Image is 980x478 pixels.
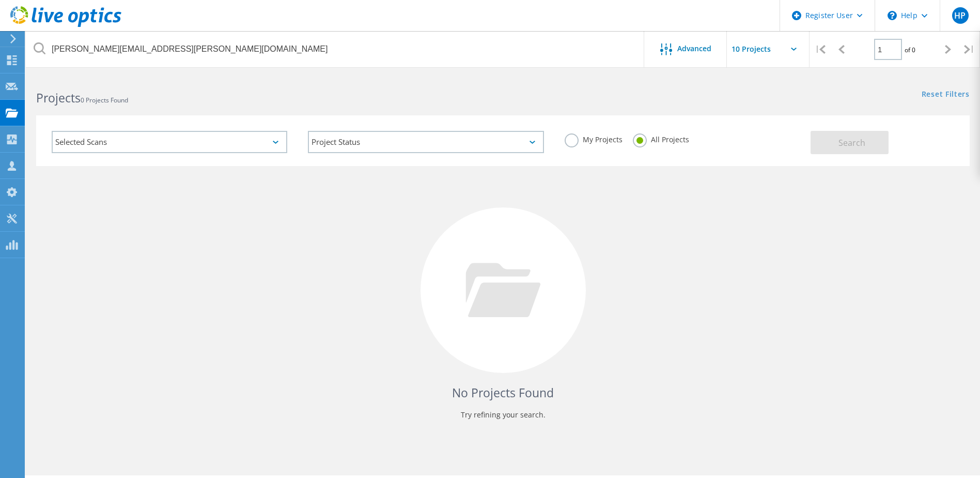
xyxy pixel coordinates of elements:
[46,407,959,423] p: Try refining your search.
[308,131,543,153] div: Project Status
[52,131,287,153] div: Selected Scans
[838,137,865,148] span: Search
[810,31,831,68] div: |
[10,22,121,29] a: Live Optics Dashboard
[888,11,897,20] svg: \n
[633,133,689,143] label: All Projects
[922,91,970,99] a: Reset Filters
[26,31,645,67] input: Search projects by name, owner, ID, company, etc
[81,96,128,104] span: 0 Projects Found
[46,384,959,401] h4: No Projects Found
[954,11,966,20] span: HP
[565,133,623,143] label: My Projects
[677,45,711,52] span: Advanced
[811,131,889,154] button: Search
[905,46,915,54] span: of 0
[36,89,81,106] b: Projects
[959,31,980,68] div: |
